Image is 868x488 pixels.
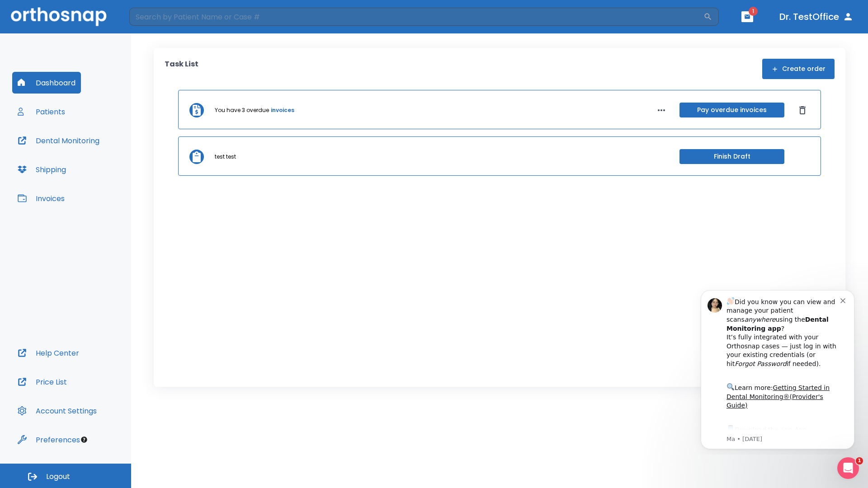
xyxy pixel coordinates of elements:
[12,159,71,180] button: Shipping
[11,7,107,26] img: Orthosnap
[12,188,70,209] button: Invoices
[12,429,85,450] button: Preferences
[12,72,81,94] button: Dashboard
[749,7,758,16] span: 1
[46,472,70,482] span: Logout
[39,142,153,188] div: Download the app: | ​ Let us know if you need help getting started!
[12,130,105,151] button: Dental Monitoring
[215,153,236,161] p: test test
[39,144,120,160] a: App Store
[39,153,153,161] p: Message from Ma, sent 5w ago
[12,400,102,422] button: Account Settings
[165,59,198,79] p: Task List
[837,457,859,479] iframe: Intercom live chat
[12,371,72,393] button: Price List
[80,436,88,444] div: Tooltip anchor
[679,103,784,117] button: Pay overdue invoices
[129,8,703,26] input: Search by Patient Name or Case #
[215,106,269,114] p: You have 3 overdue
[762,59,835,79] button: Create order
[795,103,810,117] button: Dismiss
[776,9,857,25] button: Dr. TestOffice
[12,101,71,122] button: Patients
[687,282,868,455] iframe: Intercom notifications message
[271,106,294,114] a: invoices
[856,457,863,465] span: 1
[679,149,784,164] button: Finish Draft
[12,342,85,364] button: Help Center
[153,14,160,21] button: Dismiss notification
